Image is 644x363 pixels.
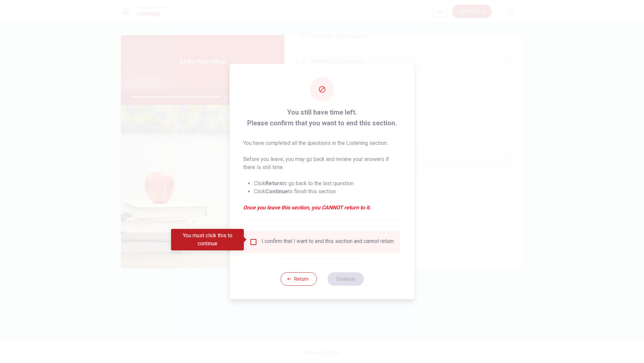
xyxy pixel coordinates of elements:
[171,229,244,250] div: You must click this to continue
[280,272,317,286] button: Return
[250,238,258,246] span: You must click this to continue
[254,179,401,188] li: Click to go back to the last question
[243,204,401,212] em: Once you leave this section, you CANNOT return to it.
[262,238,395,246] div: I confirm that I want to end this section and cannot return.
[327,272,364,286] button: Continue
[243,139,401,147] p: You have completed all the questions in the Listening section.
[243,155,401,171] p: Before you leave, you may go back and review your answers if there is still time.
[265,180,282,187] strong: Return
[243,107,401,128] span: You still have time left. Please confirm that you want to end this section.
[265,188,288,195] strong: Continue
[254,188,401,196] li: Click to finish this section.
